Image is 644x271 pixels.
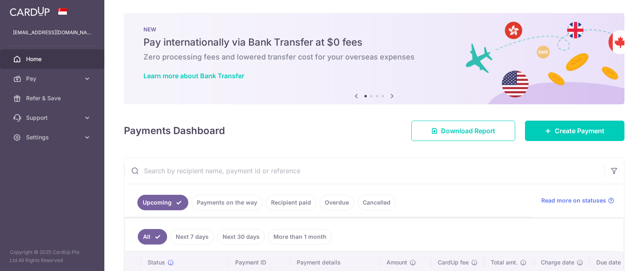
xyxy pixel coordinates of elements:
[10,7,50,16] img: CardUp
[26,75,80,83] span: Pay
[438,258,469,267] span: CardUp fee
[124,123,225,138] h4: Payments Dashboard
[541,196,606,205] span: Read more on statuses
[138,229,167,245] a: All
[143,72,244,80] a: Learn more about Bank Transfer
[170,229,214,245] a: Next 7 days
[525,121,624,141] a: Create Payment
[491,258,518,267] span: Total amt.
[124,158,604,184] input: Search by recipient name, payment id or reference
[441,126,495,136] span: Download Report
[26,94,80,102] span: Refer & Save
[148,258,165,267] span: Status
[26,114,80,122] span: Support
[268,229,332,245] a: More than 1 month
[26,133,80,141] span: Settings
[386,258,407,267] span: Amount
[192,195,262,210] a: Payments on the way
[411,121,515,141] a: Download Report
[13,29,91,37] p: [EMAIL_ADDRESS][DOMAIN_NAME]
[266,195,316,210] a: Recipient paid
[217,229,265,245] a: Next 30 days
[26,55,80,63] span: Home
[143,36,605,49] h5: Pay internationally via Bank Transfer at $0 fees
[541,258,574,267] span: Charge date
[357,195,396,210] a: Cancelled
[124,13,624,104] img: Bank transfer banner
[320,195,354,210] a: Overdue
[137,195,188,210] a: Upcoming
[541,196,614,205] a: Read more on statuses
[555,126,604,136] span: Create Payment
[143,52,605,62] h6: Zero processing fees and lowered transfer cost for your overseas expenses
[143,26,605,33] p: NEW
